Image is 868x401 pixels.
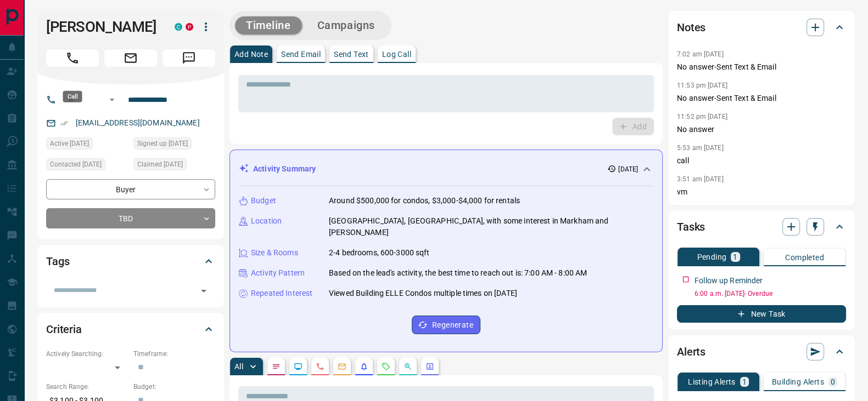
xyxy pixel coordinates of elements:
[133,382,215,392] p: Budget:
[60,119,68,127] svg: Email Verified
[133,158,215,174] div: Tue Sep 16 2025
[733,253,737,261] p: 1
[785,254,824,261] p: Completed
[382,362,390,371] svg: Requests
[234,363,243,370] p: All
[677,50,724,58] p: 7:02 am [DATE]
[46,49,99,67] span: Call
[46,18,158,36] h1: [PERSON_NAME]
[306,16,386,35] button: Campaigns
[677,186,846,198] p: vm
[677,82,727,89] p: 11:53 pm [DATE]
[235,16,302,35] button: Timeline
[46,248,215,274] div: Tags
[677,175,724,183] p: 3:51 am [DATE]
[695,289,846,299] p: 6:00 a.m. [DATE] - Overdue
[196,283,211,299] button: Open
[329,195,520,207] p: Around $500,000 for condos, $3,000-$4,000 for rentals
[677,14,846,41] div: Notes
[677,218,705,236] h2: Tasks
[677,61,846,73] p: No answer-Sent Text & Email
[46,158,128,174] div: Mon Oct 13 2025
[677,144,724,152] p: 5:53 am [DATE]
[334,50,369,58] p: Send Text
[239,159,653,179] div: Activity Summary[DATE]
[412,316,480,334] button: Regenerate
[677,93,846,104] p: No answer-Sent Text & Email
[677,124,846,135] p: No answer
[294,362,303,371] svg: Lead Browsing Activity
[253,163,316,175] p: Activity Summary
[695,275,763,287] p: Follow up Reminder
[831,378,835,386] p: 0
[742,378,747,386] p: 1
[677,305,846,323] button: New Task
[175,23,182,31] div: condos.ca
[677,339,846,365] div: Alerts
[360,362,368,371] svg: Listing Alerts
[186,23,193,31] div: property.ca
[281,50,321,58] p: Send Email
[677,214,846,240] div: Tasks
[251,215,282,227] p: Location
[677,113,727,121] p: 11:52 pm [DATE]
[133,138,215,153] div: Mon Apr 14 2025
[251,247,298,259] p: Size & Rooms
[46,382,128,392] p: Search Range:
[425,362,434,371] svg: Agent Actions
[63,91,82,102] div: Call
[329,267,587,279] p: Based on the lead's activity, the best time to reach out is: 7:00 AM - 8:00 AM
[133,349,215,359] p: Timeframe:
[105,93,119,106] button: Open
[772,378,824,386] p: Building Alerts
[137,159,183,170] span: Claimed [DATE]
[688,378,736,386] p: Listing Alerts
[272,362,281,371] svg: Notes
[46,179,215,199] div: Buyer
[677,343,705,360] h2: Alerts
[137,138,188,149] span: Signed up [DATE]
[234,50,268,58] p: Add Note
[104,49,157,67] span: Email
[329,215,653,238] p: [GEOGRAPHIC_DATA], [GEOGRAPHIC_DATA], with some interest in Markham and [PERSON_NAME]
[46,349,128,359] p: Actively Searching:
[329,288,517,299] p: Viewed Building ELLE Condos multiple times on [DATE]
[677,19,705,36] h2: Notes
[382,50,411,58] p: Log Call
[329,247,430,259] p: 2-4 bedrooms, 600-3000 sqft
[677,155,846,167] p: call
[76,118,200,127] a: [EMAIL_ADDRESS][DOMAIN_NAME]
[46,316,215,342] div: Criteria
[251,288,312,299] p: Repeated Interest
[404,362,412,371] svg: Opportunities
[50,159,102,170] span: Contacted [DATE]
[50,138,89,149] span: Active [DATE]
[697,253,726,261] p: Pending
[251,267,305,279] p: Activity Pattern
[46,320,82,338] h2: Criteria
[163,49,215,67] span: Message
[338,362,346,371] svg: Emails
[46,253,69,270] h2: Tags
[316,362,324,371] svg: Calls
[618,164,638,174] p: [DATE]
[46,208,215,228] div: TBD
[46,138,128,153] div: Sat Aug 16 2025
[251,195,276,207] p: Budget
